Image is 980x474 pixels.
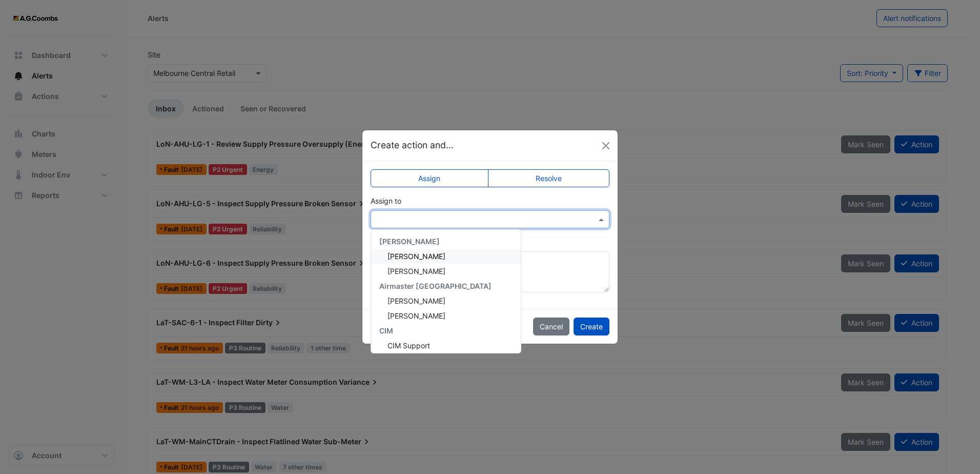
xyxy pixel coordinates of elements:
span: Airmaster [GEOGRAPHIC_DATA] [379,282,492,290]
ng-dropdown-panel: Options list [371,229,521,353]
button: Close [598,138,614,153]
button: Cancel [533,318,569,335]
button: Create [574,318,609,335]
span: CIM Support [387,341,430,350]
label: Resolve [488,169,610,187]
span: [PERSON_NAME] [379,237,440,246]
span: [PERSON_NAME] [387,311,445,320]
span: [PERSON_NAME] [387,267,445,275]
h5: Create action and... [371,139,454,152]
span: CIM [379,326,393,335]
label: Assign to [371,195,401,206]
label: Assign [371,169,488,187]
span: [PERSON_NAME] [387,252,445,261]
span: [PERSON_NAME] [387,297,445,305]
